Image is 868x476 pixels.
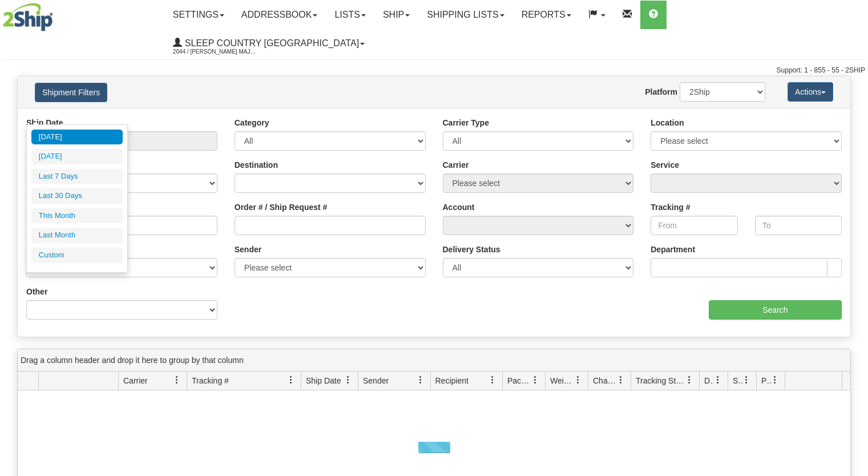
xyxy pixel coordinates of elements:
li: Custom [31,248,123,263]
a: Settings [164,1,233,29]
label: Destination [235,159,278,171]
li: Last 30 Days [31,188,123,204]
img: logo2044.jpg [3,3,53,31]
span: Carrier [123,375,148,386]
input: From [651,216,737,235]
a: Charge filter column settings [611,370,631,390]
label: Carrier Type [443,117,489,128]
span: Pickup Status [761,375,771,386]
label: Location [651,117,684,128]
label: Category [235,117,269,128]
a: Sleep Country [GEOGRAPHIC_DATA] 2044 / [PERSON_NAME] Major [PERSON_NAME] [164,29,373,58]
span: Tracking # [192,375,229,386]
span: Ship Date [306,375,341,386]
a: Delivery Status filter column settings [708,370,728,390]
button: Actions [788,82,833,102]
a: Pickup Status filter column settings [765,370,785,390]
span: Charge [593,375,617,386]
span: Sleep Country [GEOGRAPHIC_DATA] [182,38,359,48]
a: Carrier filter column settings [167,370,187,390]
a: Packages filter column settings [526,370,545,390]
label: Tracking # [651,201,690,213]
label: Order # / Ship Request # [235,201,328,213]
label: Carrier [443,159,469,171]
label: Service [651,159,679,171]
li: This Month [31,208,123,224]
a: Weight filter column settings [568,370,588,390]
a: Tracking # filter column settings [281,370,301,390]
a: Sender filter column settings [411,370,430,390]
span: 2044 / [PERSON_NAME] Major [PERSON_NAME] [173,46,259,58]
a: Lists [326,1,374,29]
label: Ship Date [26,117,63,128]
input: Search [709,300,842,320]
span: Weight [550,375,574,386]
a: Tracking Status filter column settings [680,370,699,390]
a: Shipping lists [418,1,512,29]
span: Delivery Status [704,375,714,386]
div: grid grouping header [18,349,850,372]
label: Sender [235,244,261,255]
li: [DATE] [31,130,123,145]
label: Other [26,286,47,297]
label: Platform [645,86,677,98]
a: Recipient filter column settings [483,370,502,390]
a: Ship [374,1,418,29]
label: Delivery Status [443,244,500,255]
span: Tracking Status [636,375,685,386]
label: Account [443,201,475,213]
button: Shipment Filters [35,83,107,102]
a: Addressbook [233,1,326,29]
iframe: chat widget [842,180,867,296]
div: Support: 1 - 855 - 55 - 2SHIP [3,66,865,75]
a: Reports [513,1,580,29]
li: Last Month [31,228,123,243]
a: Ship Date filter column settings [338,370,358,390]
li: [DATE] [31,149,123,164]
input: To [755,216,842,235]
span: Sender [363,375,389,386]
a: Shipment Issues filter column settings [737,370,756,390]
span: Shipment Issues [733,375,742,386]
span: Packages [507,375,531,386]
span: Recipient [435,375,469,386]
label: Department [651,244,695,255]
li: Last 7 Days [31,169,123,184]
